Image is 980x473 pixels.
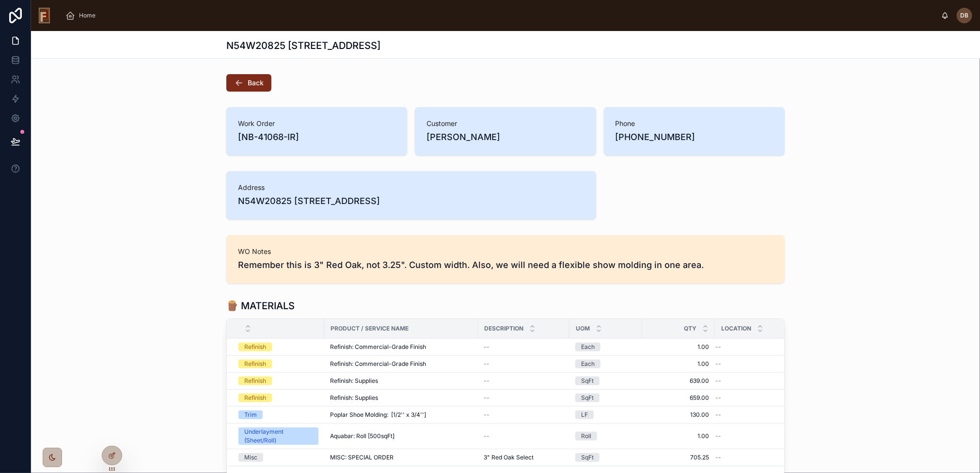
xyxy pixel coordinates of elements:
[581,377,594,385] div: SqFt
[238,130,395,144] span: [NB-41068-IR]
[648,432,709,440] span: 1.00
[581,453,594,462] div: SqFt
[715,360,721,368] span: --
[427,119,584,128] span: Customer
[244,377,266,385] div: Refinish
[331,325,409,332] span: Product / Service Name
[715,343,721,351] span: --
[330,394,378,402] span: Refinish: Supplies
[648,411,709,419] span: 130.00
[79,12,95,19] span: Home
[484,454,534,461] span: 3" Red Oak Select
[244,410,257,419] div: Trim
[58,5,941,26] div: scrollable content
[581,360,595,368] div: Each
[484,360,490,368] span: --
[576,325,590,332] span: UOM
[248,78,264,88] span: Back
[238,258,773,272] span: Remember this is 3" Red Oak, not 3.25". Custom width. Also, we will need a flexible show molding ...
[484,432,490,440] span: --
[330,377,378,385] span: Refinish: Supplies
[484,325,523,332] span: Description
[581,410,588,419] div: LF
[715,432,721,440] span: --
[581,432,591,441] div: Roll
[648,343,709,351] span: 1.00
[484,411,490,419] span: --
[226,299,295,313] h1: 🪵 MATERIALS
[330,360,426,368] span: Refinish: Commercial-Grade Finish
[648,454,709,461] span: 705.25
[226,74,271,92] button: Back
[226,39,380,52] h1: N54W20825 [STREET_ADDRESS]
[581,394,594,402] div: SqFt
[616,119,773,128] span: Phone
[244,453,257,462] div: Misc
[648,394,709,402] span: 659.00
[63,7,102,24] a: Home
[244,343,266,351] div: Refinish
[484,343,490,351] span: --
[721,325,751,332] span: Location
[484,394,490,402] span: --
[238,183,585,192] span: Address
[244,427,313,445] div: Underlayment (Sheet/Roll)
[330,343,426,351] span: Refinish: Commercial-Grade Finish
[244,360,266,368] div: Refinish
[684,325,696,332] span: Qty
[616,130,773,144] span: [PHONE_NUMBER]
[238,194,585,208] span: N54W20825 [STREET_ADDRESS]
[427,130,584,144] span: [PERSON_NAME]
[484,377,490,385] span: --
[330,411,426,419] span: Poplar Shoe Molding: [1/2'' x 3/4'']
[715,394,721,402] span: --
[715,411,721,419] span: --
[581,343,595,351] div: Each
[715,454,721,461] span: --
[238,119,395,128] span: Work Order
[648,377,709,385] span: 639.00
[39,8,50,23] img: App logo
[244,394,266,402] div: Refinish
[648,360,709,368] span: 1.00
[715,377,721,385] span: --
[330,432,395,440] span: Aquabar: Roll [500sqFt]
[961,12,969,19] span: DB
[238,247,773,256] span: WO Notes
[330,454,394,461] span: MISC: SPECIAL ORDER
